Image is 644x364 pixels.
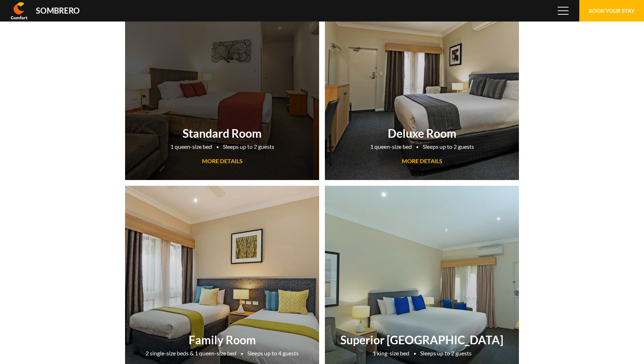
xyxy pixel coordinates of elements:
[420,349,471,358] li: Sleeps up to 2 guests
[146,349,236,358] li: 2 single-size beds & 1 queen-size bed
[247,349,299,358] li: Sleeps up to 4 guests
[129,333,316,347] h2: Family Room
[11,2,27,19] img: Comfort Inn & Suites Sombrero
[370,142,412,151] li: 1 queen-size bed
[36,7,80,15] div: Sombrero
[373,349,409,358] li: 1 king-size bed
[202,157,243,164] span: MORE DETAILS
[328,333,515,347] h2: Superior [GEOGRAPHIC_DATA]
[328,126,515,140] h2: Deluxe Room
[423,142,474,151] li: Sleeps up to 2 guests
[223,142,274,151] li: Sleeps up to 2 guests
[558,7,569,15] span: Menu
[129,126,316,140] h2: Standard Room
[170,142,212,151] li: 1 queen-size bed
[402,157,442,164] span: MORE DETAILS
